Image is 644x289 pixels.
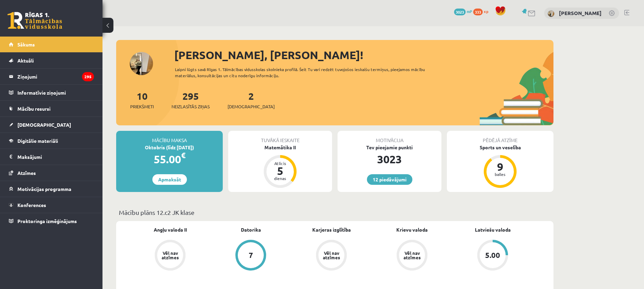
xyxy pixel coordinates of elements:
a: Latviešu valoda [475,226,511,233]
div: Sports un veselība [447,144,553,151]
div: 9 [490,161,510,172]
a: 295Neizlasītās ziņas [172,90,210,110]
span: Neizlasītās ziņas [172,103,210,110]
div: balles [490,172,510,176]
span: [DEMOGRAPHIC_DATA] [17,122,71,128]
div: 5.00 [485,251,500,259]
a: Rīgas 1. Tālmācības vidusskola [8,12,62,29]
a: Apmaksāt [152,174,187,185]
div: Mācību maksa [116,131,223,144]
div: 7 [249,251,253,259]
span: Atzīmes [17,170,36,176]
div: Oktobris (līdz [DATE]) [116,144,223,151]
legend: Ziņojumi [17,69,94,84]
span: Priekšmeti [130,103,154,110]
span: [DEMOGRAPHIC_DATA] [228,103,275,110]
a: Sports un veselība 9 balles [447,144,553,189]
a: Sākums [9,37,94,52]
a: Motivācijas programma [9,181,94,197]
a: 10Priekšmeti [130,90,154,110]
span: 3023 [454,9,466,15]
div: [PERSON_NAME], [PERSON_NAME]! [174,47,553,63]
div: Laipni lūgts savā Rīgas 1. Tālmācības vidusskolas skolnieka profilā. Šeit Tu vari redzēt tuvojošo... [175,66,437,79]
span: Aktuāli [17,57,34,64]
a: Matemātika II Atlicis 5 dienas [228,144,332,189]
a: Maksājumi [9,149,94,165]
div: Vēl nav atzīmes [322,251,341,260]
div: Vēl nav atzīmes [161,251,180,260]
div: 5 [270,165,290,176]
a: 3023 mP [454,9,472,14]
div: Pēdējā atzīme [447,131,553,144]
a: Vēl nav atzīmes [291,240,372,272]
a: Atzīmes [9,165,94,181]
a: Karjeras izglītība [312,226,351,233]
span: Motivācijas programma [17,186,71,192]
a: Angļu valoda II [154,226,187,233]
div: Motivācija [338,131,441,144]
div: 55.00 [116,151,223,167]
span: xp [484,9,488,14]
div: Matemātika II [228,144,332,151]
a: Informatīvie ziņojumi [9,85,94,100]
div: dienas [270,176,290,180]
a: Vēl nav atzīmes [130,240,210,272]
div: 3023 [338,151,441,167]
a: Krievu valoda [396,226,428,233]
span: € [181,150,186,160]
i: 295 [82,72,94,81]
a: Vēl nav atzīmes [372,240,452,272]
p: Mācību plāns 12.c2 JK klase [119,208,551,217]
a: [PERSON_NAME] [559,10,602,16]
div: Vēl nav atzīmes [402,251,422,260]
legend: Informatīvie ziņojumi [17,85,94,100]
legend: Maksājumi [17,149,94,165]
span: Mācību resursi [17,106,51,112]
span: Digitālie materiāli [17,138,58,144]
a: 5.00 [452,240,533,272]
div: Tev pieejamie punkti [338,144,441,151]
span: mP [467,9,472,14]
a: Ziņojumi295 [9,69,94,84]
a: Datorika [241,226,261,233]
a: 333 xp [473,9,492,14]
span: 333 [473,9,483,15]
a: Mācību resursi [9,101,94,116]
a: 12 piedāvājumi [367,174,412,185]
img: Viktorija Zieneviča [548,10,554,17]
a: Proktoringa izmēģinājums [9,213,94,229]
div: Tuvākā ieskaite [228,131,332,144]
a: Konferences [9,197,94,213]
a: [DEMOGRAPHIC_DATA] [9,117,94,133]
span: Proktoringa izmēģinājums [17,218,77,224]
a: 2[DEMOGRAPHIC_DATA] [228,90,275,110]
div: Atlicis [270,161,290,165]
a: Digitālie materiāli [9,133,94,149]
a: Aktuāli [9,53,94,68]
span: Sākums [17,41,35,47]
span: Konferences [17,202,46,208]
a: 7 [210,240,291,272]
